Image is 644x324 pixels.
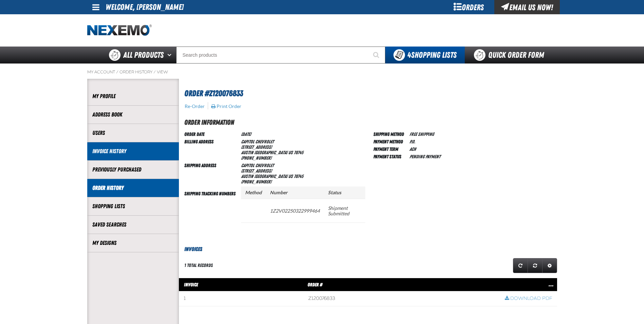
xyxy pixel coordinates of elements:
span: Invoice [184,282,198,287]
a: Order History [119,69,152,75]
span: ACH [409,146,416,152]
td: Shipping Address [184,161,238,185]
th: Status [324,186,365,199]
span: [GEOGRAPHIC_DATA] [254,174,288,179]
a: View [157,69,168,75]
span: P.O. [409,139,415,144]
strong: 4 [407,50,411,60]
td: Shipment Submitted [324,199,365,222]
th: Method [241,186,266,199]
button: Start Searching [368,47,385,64]
img: Nexemo logo [87,24,152,36]
span: All Products [123,49,164,61]
a: Reset grid action [528,258,542,273]
a: Expand or Collapse Grid Settings [542,258,557,273]
span: US [288,174,293,179]
bdo: 78745 [294,150,303,155]
span: US [288,150,293,155]
h2: Order Information [184,117,557,127]
td: Shipping Tracking Numbers [184,185,238,234]
a: Previously Purchased [92,166,174,174]
span: [STREET_ADDRESS] [241,168,272,174]
td: Shipping Method [373,130,407,138]
a: Quick Order Form [465,47,557,64]
span: Pending payment [409,154,440,159]
a: Saved Searches [92,221,174,229]
th: Number [266,186,324,199]
div: 1 total records [184,262,213,269]
span: [DATE] [241,131,251,137]
input: Search [176,47,385,64]
span: Free Shipping [409,131,434,137]
a: Address Book [92,111,174,119]
a: My Designs [92,239,174,247]
td: Payment Status [373,152,407,160]
a: Order History [92,184,174,192]
td: Payment Method [373,138,407,145]
span: [GEOGRAPHIC_DATA] [254,150,288,155]
td: 1 [179,291,304,306]
span: / [116,69,118,75]
a: My Profile [92,92,174,100]
span: Order # [308,282,323,287]
button: Re-Order [184,103,205,109]
h3: Invoices [179,245,557,253]
span: Capitol Chevrolet [241,139,274,144]
td: Z120076833 [303,291,500,306]
a: My Account [87,69,115,75]
button: Print Order [211,103,242,109]
span: AUSTIN [241,150,253,155]
td: Order Date [184,130,238,138]
button: Open All Products pages [165,47,176,64]
bdo: [PHONE_NUMBER] [241,179,272,184]
th: Row actions [500,278,557,291]
a: Users [92,129,174,137]
span: Order #Z120076833 [184,89,243,98]
bdo: 78745 [294,174,303,179]
td: 1Z2V02250322999464 [266,199,324,222]
a: Home [87,24,152,36]
span: [STREET_ADDRESS] [241,144,272,150]
span: AUSTIN [241,174,253,179]
a: Download PDF row action [505,295,552,302]
span: Capitol Chevrolet [241,163,274,168]
td: Billing Address [184,138,238,161]
button: You have 4 Shopping Lists. Open to view details [385,47,465,64]
a: Shopping Lists [92,202,174,210]
span: / [153,69,156,75]
td: Payment Term [373,145,407,152]
a: Invoice History [92,147,174,155]
a: Refresh grid action [513,258,528,273]
nav: Breadcrumbs [87,69,557,75]
span: Shopping Lists [407,50,457,60]
bdo: [PHONE_NUMBER] [241,155,272,161]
